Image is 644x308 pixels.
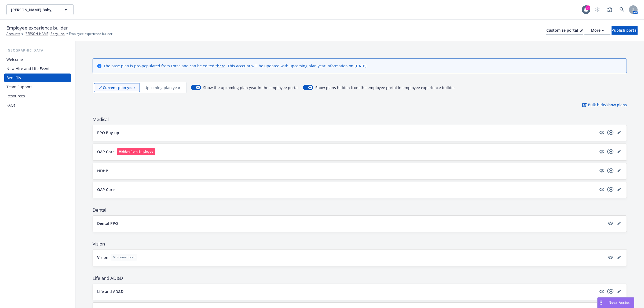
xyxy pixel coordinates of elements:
[592,4,603,15] a: Start snowing
[609,300,630,305] span: Nova Assist
[617,4,627,15] a: Search
[607,129,614,136] a: copyPlus
[4,48,71,53] div: [GEOGRAPHIC_DATA]
[6,55,23,64] div: Welcome
[4,74,71,82] a: Benefits
[97,221,605,226] button: Dental PPO
[616,186,622,193] a: editPencil
[6,83,32,91] div: Team Support
[97,130,597,135] button: PPO Buy-up
[11,7,57,13] span: [PERSON_NAME] Baby, Inc.
[607,148,614,155] a: copyPlus
[97,168,597,174] button: HDHP
[4,64,71,73] a: New Hire and Life Events
[104,63,215,68] span: The base plan is pre-populated from Force and can be edited
[97,149,115,155] p: OAP Core
[4,55,71,64] a: Welcome
[598,298,604,308] div: Drag to move
[612,26,638,35] button: Publish portal
[6,101,16,109] div: FAQs
[607,288,614,295] a: copyPlus
[607,186,614,193] a: copyPlus
[97,187,597,192] button: OAP Core
[69,31,112,36] span: Employee experience builder
[599,129,605,136] a: visible
[616,288,622,295] a: editPencil
[103,85,135,90] p: Current plan year
[4,83,71,91] a: Team Support
[6,92,25,100] div: Resources
[215,63,225,68] a: there
[616,220,622,226] a: editPencil
[607,254,614,261] a: visible
[6,24,68,31] span: Employee experience builder
[6,4,74,15] button: [PERSON_NAME] Baby, Inc.
[616,129,622,136] a: editPencil
[6,31,20,36] a: Accounts
[93,275,627,281] span: Life and AD&D
[93,241,627,247] span: Vision
[203,85,299,90] span: Show the upcoming plan year in the employee portal
[24,31,65,36] a: [PERSON_NAME] Baby, Inc.
[591,26,604,34] div: More
[97,221,118,226] p: Dental PPO
[599,186,605,193] a: visible
[599,148,605,155] a: hidden
[97,289,597,294] button: Life and AD&D
[586,5,590,10] div: 7
[607,220,614,226] a: visible
[4,101,71,109] a: FAQs
[97,255,108,260] p: Vision
[93,207,627,213] span: Dental
[4,92,71,100] a: Resources
[97,289,123,294] p: Life and AD&D
[616,167,622,174] a: editPencil
[93,116,627,123] span: Medical
[599,288,605,295] a: visible
[616,148,622,155] a: editPencil
[584,26,610,35] button: More
[607,167,614,174] a: copyPlus
[144,85,181,90] p: Upcoming plan year
[113,255,135,260] span: Multi-year plan
[97,130,119,135] p: PPO Buy-up
[599,167,605,174] a: visible
[315,85,455,90] span: Show plans hidden from the employee portal in employee experience builder
[6,74,21,82] div: Benefits
[597,297,634,308] button: Nova Assist
[97,254,605,261] button: VisionMulti-year plan
[97,168,108,174] p: HDHP
[354,63,368,68] span: [DATE] .
[225,63,354,68] span: . This account will be updated with upcoming plan year information on
[616,254,622,261] a: editPencil
[582,102,627,108] p: Bulk hide/show plans
[6,64,52,73] div: New Hire and Life Events
[97,187,115,192] p: OAP Core
[97,148,597,155] button: OAP CoreHidden from Employee
[119,149,153,154] span: Hidden from Employee
[546,26,583,35] button: Customize portal
[604,4,615,15] a: Report a Bug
